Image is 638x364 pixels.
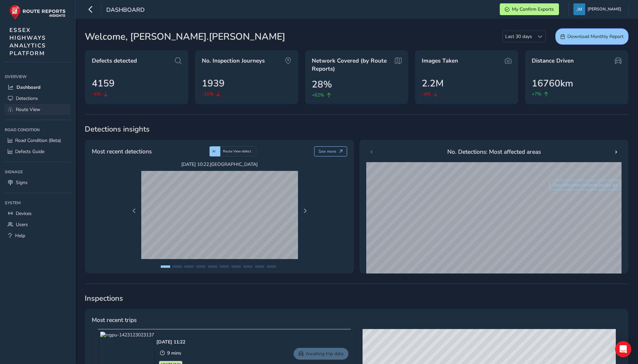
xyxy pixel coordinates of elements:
[573,3,585,15] img: diamond-layout
[422,76,444,90] span: 2.2M
[5,167,70,177] div: Signage
[549,180,622,190] button: See difference for same period
[9,5,66,20] img: rr logo
[5,125,70,135] div: Road Condition
[16,84,40,90] span: Dashboard
[615,341,631,357] div: Open Intercom Messenger
[92,90,101,98] span: -4%
[312,92,324,99] span: +62%
[212,149,216,154] span: AI
[223,149,251,154] span: Route View defect
[15,148,44,155] span: Defects Guide
[314,146,347,156] button: See more
[5,208,70,219] a: Devices
[156,339,185,345] div: [DATE] 11:22
[573,3,624,15] button: [PERSON_NAME]
[5,198,70,208] div: System
[422,57,458,65] span: Images Taken
[161,265,170,268] button: Page 1
[588,3,621,15] span: [PERSON_NAME]
[92,316,137,324] span: Most recent trips
[184,265,194,268] button: Page 3
[255,265,264,268] button: Page 9
[567,33,624,40] span: Download Monthly Report
[15,232,25,239] span: Help
[85,293,629,303] span: Inspections
[129,206,139,216] button: Previous Page
[16,95,38,102] span: Detections
[503,31,534,42] span: Last 30 days
[173,265,182,268] button: Page 2
[5,93,70,104] a: Detections
[220,265,229,268] button: Page 6
[5,135,70,146] a: Road Condition (Beta)
[85,30,285,44] span: Welcome, [PERSON_NAME].[PERSON_NAME]
[318,149,336,154] span: See more
[208,265,217,268] button: Page 5
[294,348,348,360] a: Awaiting trip data
[500,3,559,15] button: My Confirm Exports
[554,182,611,188] span: See difference for same period
[5,72,70,82] div: Overview
[5,146,70,157] a: Defects Guide
[5,230,70,241] a: Help
[312,77,332,92] span: 28%
[555,28,629,45] button: Download Monthly Report
[243,265,253,268] button: Page 8
[15,137,61,144] span: Road Condition (Beta)
[210,146,220,156] div: AI
[5,219,70,230] a: Users
[92,147,152,156] span: Most recent detections
[5,82,70,93] a: Dashboard
[532,90,541,98] span: +7%
[532,76,573,90] span: 16760km
[532,57,574,65] span: Distance Driven
[167,350,181,356] span: 9 mins
[267,265,276,268] button: Page 10
[16,179,28,186] span: Signs
[92,57,137,65] span: Defects detected
[85,124,629,134] span: Detections insights
[512,6,554,12] span: My Confirm Exports
[106,6,145,15] span: Dashboard
[16,221,28,228] span: Users
[92,76,115,90] span: 4159
[202,76,225,90] span: 1939
[16,210,32,217] span: Devices
[231,265,241,268] button: Page 7
[9,26,46,57] span: ESSEX HIGHWAYS ANALYTICS PLATFORM
[300,206,310,216] button: Next Page
[5,104,70,115] a: Route View
[16,106,40,113] span: Route View
[447,147,541,156] span: No. Detections: Most affected areas
[196,265,205,268] button: Page 4
[141,161,298,168] span: [DATE] 10:22 , [GEOGRAPHIC_DATA]
[422,90,431,98] span: -4%
[312,57,392,73] span: Network Covered (by Route Reports)
[5,177,70,188] a: Signs
[220,146,256,156] div: Route View defect
[202,57,265,65] span: No. Inspection Journeys
[202,90,214,98] span: -15%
